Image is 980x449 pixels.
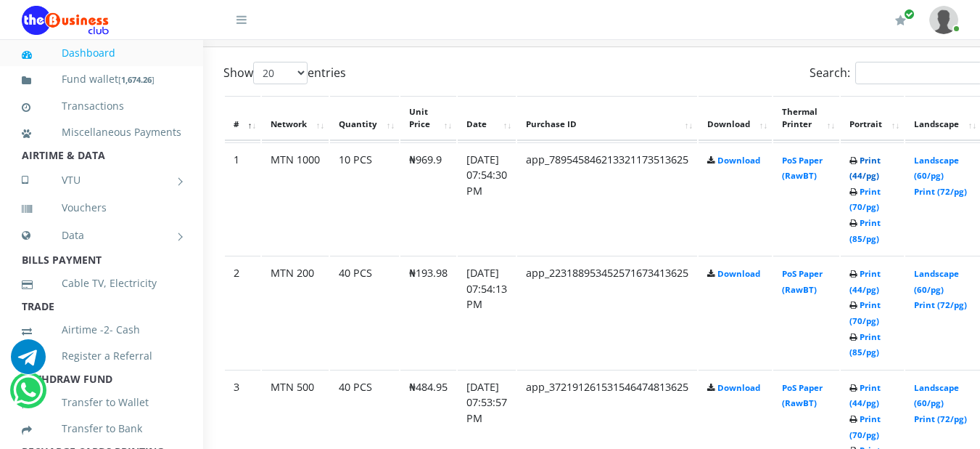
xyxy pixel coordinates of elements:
a: Download [717,155,760,166]
a: VTU [22,162,181,198]
td: [DATE] 07:54:13 PM [458,256,516,368]
a: Chat for support [11,350,46,374]
td: MTN 200 [262,256,329,368]
th: Thermal Printer: activate to sort column ascending [773,96,839,141]
th: Purchase ID: activate to sort column ascending [517,96,697,141]
a: Print (72/pg) [914,299,967,310]
a: Print (72/pg) [914,413,967,424]
label: Show entries [223,62,346,84]
a: Print (70/pg) [849,186,881,213]
td: MTN 1000 [262,142,329,255]
a: Fund wallet[1,674.26] [22,62,181,97]
a: Chat for support [13,384,43,408]
a: Cable TV, Electricity [22,267,181,300]
td: 10 PCS [330,142,399,255]
a: Data [22,217,181,254]
td: 40 PCS [330,256,399,368]
a: Vouchers [22,191,181,224]
th: Download: activate to sort column ascending [699,96,772,141]
a: Print (70/pg) [849,413,881,440]
a: Transfer to Wallet [22,386,181,419]
th: Date: activate to sort column ascending [458,96,516,141]
a: PoS Paper (RawBT) [782,268,823,295]
th: #: activate to sort column descending [225,96,260,141]
a: Print (44/pg) [849,155,881,182]
a: Download [717,268,760,279]
a: Airtime -2- Cash [22,313,181,347]
a: Transactions [22,89,181,123]
small: [ ] [118,74,155,85]
a: Miscellaneous Payments [22,116,181,149]
td: ₦969.9 [400,142,456,255]
a: Landscape (60/pg) [914,268,959,295]
img: User [929,6,958,34]
a: Landscape (60/pg) [914,155,959,182]
td: 2 [225,256,260,368]
th: Portrait: activate to sort column ascending [841,96,904,141]
i: Renew/Upgrade Subscription [895,15,906,26]
b: 1,674.26 [121,74,152,85]
a: PoS Paper (RawBT) [782,382,823,409]
a: Dashboard [22,36,181,70]
a: Print (44/pg) [849,382,881,409]
a: Transfer to Bank [22,412,181,445]
span: Renew/Upgrade Subscription [904,9,915,20]
td: ₦193.98 [400,256,456,368]
td: 1 [225,142,260,255]
a: Print (70/pg) [849,299,881,326]
select: Showentries [253,62,308,84]
th: Quantity: activate to sort column ascending [330,96,399,141]
a: Print (72/pg) [914,186,967,197]
a: Landscape (60/pg) [914,382,959,409]
td: [DATE] 07:54:30 PM [458,142,516,255]
a: Print (85/pg) [849,217,881,244]
td: app_789545846213321173513625 [517,142,697,255]
a: Register a Referral [22,339,181,373]
th: Network: activate to sort column ascending [262,96,329,141]
a: Download [717,382,760,393]
a: Print (44/pg) [849,268,881,295]
img: Logo [22,6,109,35]
a: Print (85/pg) [849,331,881,358]
td: app_223188953452571673413625 [517,256,697,368]
th: Unit Price: activate to sort column ascending [400,96,456,141]
a: PoS Paper (RawBT) [782,155,823,182]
